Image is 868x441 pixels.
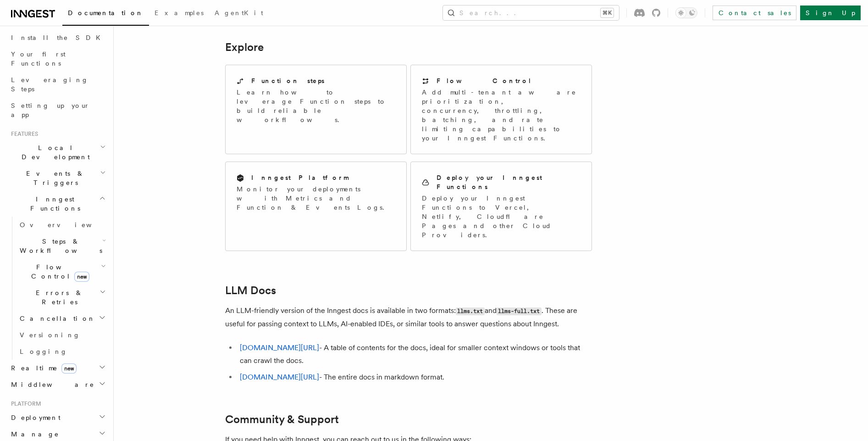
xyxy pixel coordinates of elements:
span: new [74,272,89,282]
span: Cancellation [16,314,95,323]
span: Realtime [7,363,77,373]
button: Events & Triggers [7,165,108,191]
h2: Deploy your Inngest Functions [437,173,581,191]
p: Add multi-tenant aware prioritization, concurrency, throttling, batching, and rate limiting capab... [422,88,581,143]
span: AgentKit [215,9,263,17]
a: LLM Docs [225,284,276,297]
button: Middleware [7,376,108,393]
span: Documentation [68,9,144,17]
code: llms.txt [456,307,485,315]
span: Manage [7,430,59,439]
a: Deploy your Inngest FunctionsDeploy your Inngest Functions to Vercel, Netlify, Cloudflare Pages a... [410,162,592,251]
span: Your first Functions [11,50,66,67]
span: Middleware [7,380,94,389]
span: Examples [155,9,204,17]
div: Inngest Functions [7,217,108,360]
a: Contact sales [713,6,796,20]
p: Monitor your deployments with Metrics and Function & Events Logs. [237,184,395,212]
a: Inngest PlatformMonitor your deployments with Metrics and Function & Events Logs. [225,162,407,251]
a: Setting up your app [7,97,108,123]
span: Events & Triggers [7,169,100,187]
button: Realtimenew [7,360,108,376]
span: Leveraging Steps [11,76,88,93]
span: Steps & Workflows [16,237,102,255]
button: Deployment [7,409,108,426]
a: Versioning [16,327,108,343]
a: Logging [16,343,108,360]
li: - A table of contents for the docs, ideal for smaller context windows or tools that can crawl the... [237,341,592,367]
span: Flow Control [16,262,101,281]
button: Errors & Retries [16,285,108,310]
button: Inngest Functions [7,191,108,217]
a: Function stepsLearn how to leverage Function steps to build reliable workflows. [225,65,407,154]
h2: Flow Control [437,76,532,85]
p: An LLM-friendly version of the Inngest docs is available in two formats: and . These are useful f... [225,304,592,330]
kbd: ⌘K [601,8,614,17]
a: Documentation [62,3,149,26]
span: Errors & Retries [16,288,100,307]
a: AgentKit [209,3,269,25]
a: Flow ControlAdd multi-tenant aware prioritization, concurrency, throttling, batching, and rate li... [410,65,592,154]
a: Overview [16,217,108,233]
span: Install the SDK [11,34,106,41]
button: Cancellation [16,310,108,327]
span: new [61,363,77,374]
a: Your first Functions [7,46,108,72]
span: Logging [20,348,67,355]
span: Features [7,130,38,138]
a: Sign Up [800,6,861,20]
span: Setting up your app [11,102,90,118]
button: Search...⌘K [443,6,619,20]
button: Local Development [7,140,108,165]
a: [DOMAIN_NAME][URL] [240,343,319,352]
span: Versioning [20,331,80,339]
button: Flow Controlnew [16,259,108,285]
a: Install the SDK [7,29,108,46]
a: Explore [225,41,264,54]
h2: Function steps [251,76,325,85]
span: Inngest Functions [7,195,99,213]
span: Deployment [7,413,61,422]
a: Community & Support [225,413,339,426]
p: Deploy your Inngest Functions to Vercel, Netlify, Cloudflare Pages and other Cloud Providers. [422,194,581,240]
span: Local Development [7,143,100,162]
span: Platform [7,400,41,408]
a: [DOMAIN_NAME][URL] [240,373,319,381]
button: Steps & Workflows [16,233,108,259]
li: - The entire docs in markdown format. [237,371,592,384]
h2: Inngest Platform [251,173,348,182]
button: Toggle dark mode [675,7,697,18]
a: Leveraging Steps [7,72,108,97]
a: Examples [149,3,209,25]
code: llms-full.txt [497,307,542,315]
span: Overview [20,221,114,229]
p: Learn how to leverage Function steps to build reliable workflows. [237,88,395,124]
